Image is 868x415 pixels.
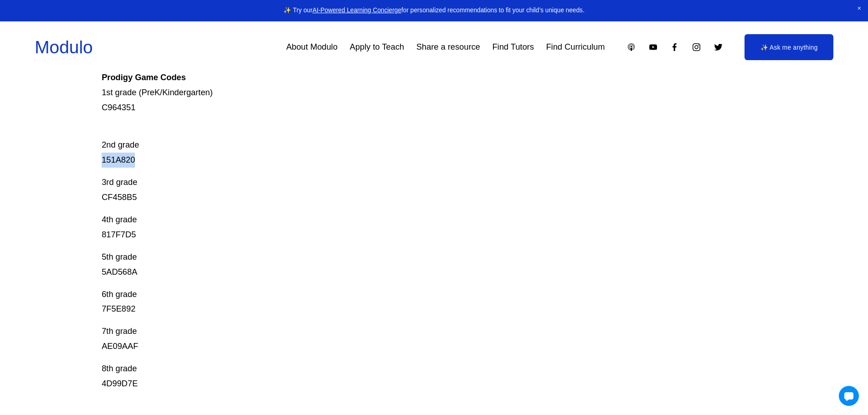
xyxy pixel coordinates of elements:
[286,39,338,56] a: About Modulo
[102,123,699,168] p: 2nd grade 151A820
[102,212,699,242] p: 4th grade 817F7D5
[492,39,534,56] a: Find Tutors
[102,175,699,205] p: 3rd grade CF458B5
[102,72,186,82] strong: Prodigy Game Codes
[102,324,699,354] p: 7th grade AE09AAF
[313,7,401,14] a: AI-Powered Learning Concierge
[546,39,605,56] a: Find Curriculum
[714,42,723,52] a: Twitter
[102,287,699,317] p: 6th grade 7F5E892
[35,37,92,57] a: Modulo
[102,361,699,391] p: 8th grade 4D99D7E
[648,42,658,52] a: YouTube
[745,34,833,60] a: ✨ Ask me anything
[102,250,699,280] p: 5th grade 5AD568A
[416,39,480,56] a: Share a resource
[692,42,701,52] a: Instagram
[670,42,679,52] a: Facebook
[350,39,404,56] a: Apply to Teach
[627,42,636,52] a: Apple Podcasts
